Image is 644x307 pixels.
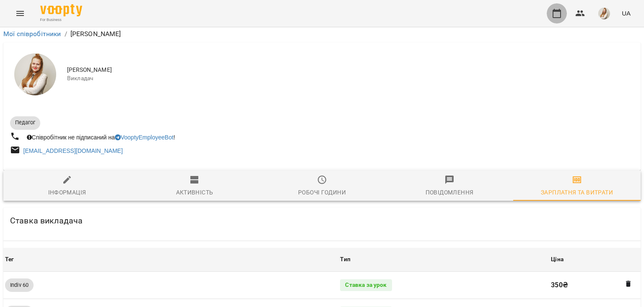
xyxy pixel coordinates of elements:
div: Ставка за урок [340,279,392,291]
div: Співробітник не підписаний на ! [25,131,177,143]
th: Ціна [549,248,641,271]
img: Адамович Вікторія [14,53,56,95]
span: [PERSON_NAME] [67,66,634,74]
button: UA [618,5,634,21]
a: [EMAIL_ADDRESS][DOMAIN_NAME] [23,147,123,154]
p: [PERSON_NAME] [70,29,121,39]
th: Тег [3,248,338,271]
span: UA [622,9,631,18]
a: VooptyEmployeeBot [115,134,174,141]
h6: Ставка викладача [10,214,83,227]
span: For Business [40,17,82,23]
div: Інформація [48,187,86,197]
span: Педагог [10,119,40,126]
img: Voopty Logo [40,4,82,16]
div: Зарплатня та Витрати [541,187,613,197]
span: Indiv 60 [5,281,34,289]
nav: breadcrumb [3,29,641,39]
button: Menu [10,3,30,24]
img: db46d55e6fdf8c79d257263fe8ff9f52.jpeg [598,8,610,19]
p: 350 ₴ [551,280,639,290]
div: Повідомлення [426,187,474,197]
span: Викладач [67,74,634,83]
li: / [65,29,67,39]
th: Тип [338,248,549,271]
a: Мої співробітники [3,30,61,38]
button: Видалити [623,278,634,289]
div: Активність [176,187,213,197]
div: Робочі години [298,187,346,197]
